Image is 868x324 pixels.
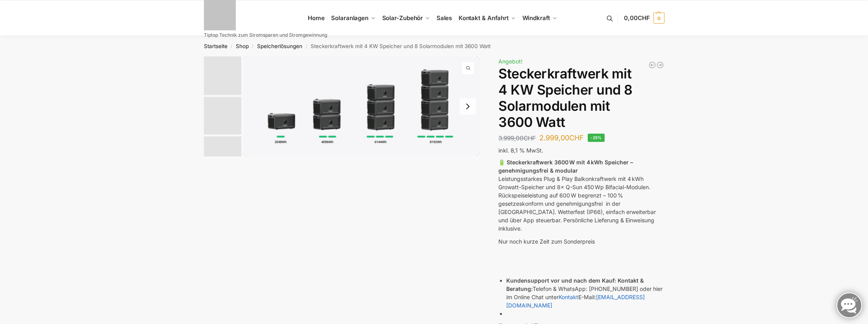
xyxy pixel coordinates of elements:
[519,0,560,36] a: Windkraft
[455,0,519,36] a: Kontakt & Anfahrt
[302,43,311,50] span: /
[204,97,241,134] img: 6 Module bificiaL
[190,36,678,56] nav: Breadcrumb
[249,43,257,50] span: /
[243,56,480,156] a: growatt noah 2000 flexible erweiterung scaledgrowatt noah 2000 flexible erweiterung scaled
[204,33,327,37] p: Tiptop Technik zum Stromsparen und Stromgewinnung
[539,134,584,142] bdi: 2.999,00
[204,43,228,49] a: Startseite
[204,56,241,95] img: Growatt-NOAH-2000-flexible-erweiterung
[588,134,605,142] span: -25%
[498,147,543,154] span: inkl. 8,1 % MwSt.
[498,134,536,142] bdi: 3.999,00
[506,277,616,284] strong: Kundensupport vor und nach dem Kauf:
[653,13,664,24] span: 0
[379,0,433,36] a: Solar-Zubehör
[569,134,584,142] span: CHF
[559,294,578,300] a: Kontakt
[506,277,644,292] strong: Kontakt & Beratung:
[257,43,302,49] a: Speicherlösungen
[524,134,536,142] span: CHF
[236,43,249,49] a: Shop
[624,14,650,22] span: 0,00
[498,66,664,130] h1: Steckerkraftwerk mit 4 KW Speicher und 8 Solarmodulen mit 3600 Watt
[506,276,664,309] li: Telefon & WhatsApp: [PHONE_NUMBER] oder hier im Online Chat unter E-Mail:
[498,159,633,174] strong: 🔋 Steckerkraftwerk 3600 W mit 4 kWh Speicher – genehmigungsfrei & modular
[506,294,645,309] a: [EMAIL_ADDRESS][DOMAIN_NAME]
[331,14,368,22] span: Solaranlagen
[433,0,455,36] a: Sales
[328,0,379,36] a: Solaranlagen
[243,56,480,156] img: Growatt-NOAH-2000-flexible-erweiterung
[522,14,550,22] span: Windkraft
[498,237,664,246] p: Nur noch kurze Zeit zum Sonderpreis
[648,61,656,69] a: Balkonkraftwerk 890 Watt Solarmodulleistung mit 1kW/h Zendure Speicher
[228,43,236,50] span: /
[459,98,476,115] button: Next slide
[498,58,522,65] span: Angebot!
[638,14,650,22] span: CHF
[459,14,509,22] span: Kontakt & Anfahrt
[382,14,423,22] span: Solar-Zubehör
[498,158,664,233] p: Leistungsstarkes Plug & Play Balkonkraftwerk mit 4 kWh Growatt-Speicher und 8× Q-Sun 450 Wp Bifac...
[204,136,241,174] img: Nep800
[624,6,664,30] a: 0,00CHF 0
[437,14,452,22] span: Sales
[656,61,664,69] a: Balkonkraftwerk 1780 Watt mit 4 KWh Zendure Batteriespeicher Notstrom fähig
